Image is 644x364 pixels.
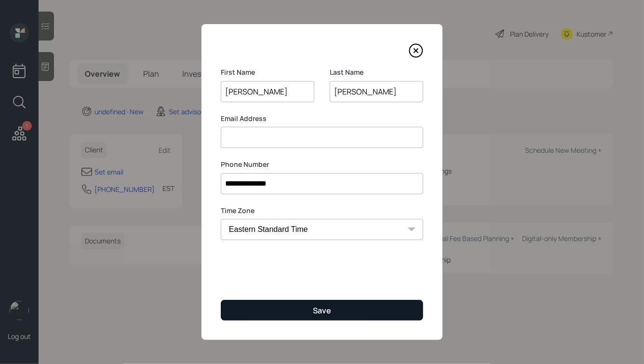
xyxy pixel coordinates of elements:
[221,160,423,169] label: Phone Number
[330,67,423,77] label: Last Name
[313,305,331,316] div: Save
[221,114,423,123] label: Email Address
[221,206,423,216] label: Time Zone
[221,67,314,77] label: First Name
[221,300,423,321] button: Save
